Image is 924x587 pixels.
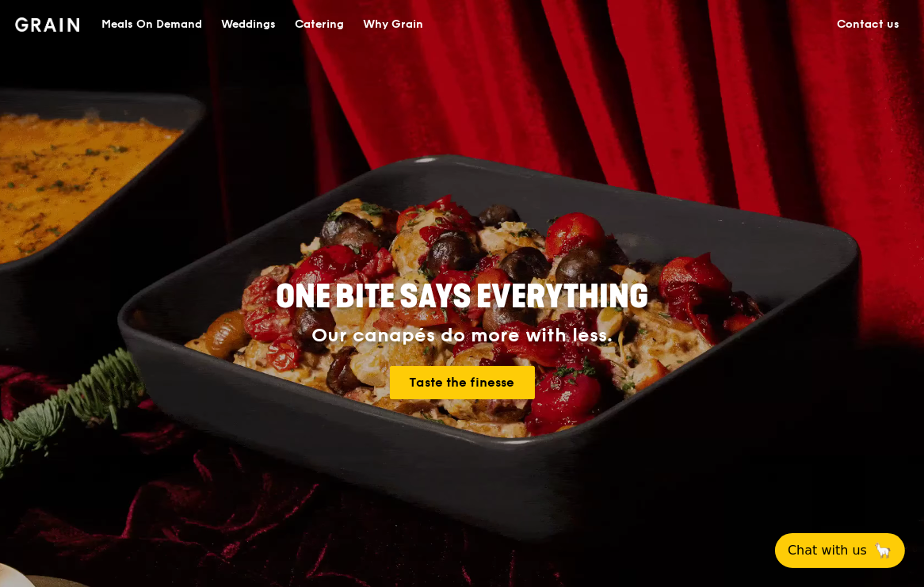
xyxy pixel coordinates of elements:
[221,1,276,48] div: Weddings
[873,541,892,560] span: 🦙
[788,541,867,560] span: Chat with us
[827,1,909,48] a: Contact us
[353,1,433,48] a: Why Grain
[177,325,747,347] div: Our canapés do more with less.
[15,17,79,32] img: Grain
[212,1,285,48] a: Weddings
[276,278,648,316] span: ONE BITE SAYS EVERYTHING
[390,366,535,399] a: Taste the finesse
[285,1,353,48] a: Catering
[295,1,344,48] div: Catering
[775,533,905,568] button: Chat with us🦙
[101,1,202,48] div: Meals On Demand
[363,1,423,48] div: Why Grain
